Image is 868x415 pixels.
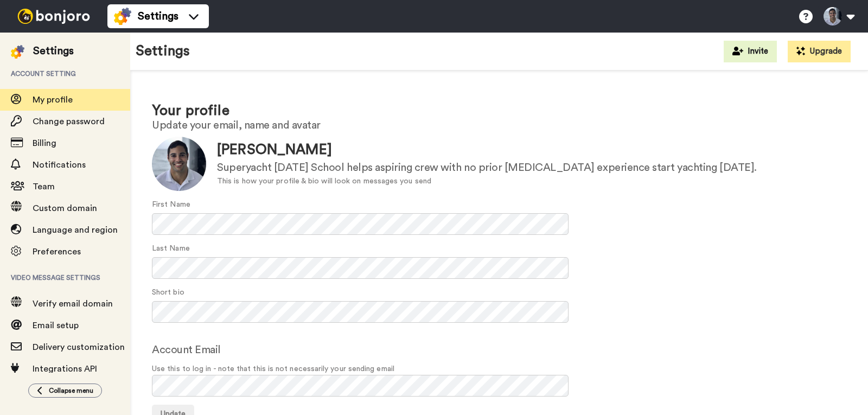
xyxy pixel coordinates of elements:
[33,226,118,234] span: Language and region
[152,342,221,358] label: Account Email
[33,139,56,148] span: Billing
[152,199,190,210] label: First Name
[49,386,93,395] span: Collapse menu
[33,321,79,330] span: Email setup
[152,119,846,131] h2: Update your email, name and avatar
[33,343,125,352] span: Delivery customization
[152,363,846,375] span: Use this to log in - note that this is not necessarily your sending email
[33,299,113,308] span: Verify email domain
[33,43,74,59] div: Settings
[33,247,81,256] span: Preferences
[217,140,757,160] div: [PERSON_NAME]
[217,176,757,187] div: This is how your profile & bio will look on messages you send
[33,182,55,191] span: Team
[136,43,190,59] h1: Settings
[217,160,757,176] div: Superyacht [DATE] School helps aspiring crew with no prior [MEDICAL_DATA] experience start yachti...
[152,287,184,298] label: Short bio
[788,41,851,62] button: Upgrade
[33,204,97,213] span: Custom domain
[13,9,94,24] img: bj-logo-header-white.svg
[114,8,131,25] img: settings-colored.svg
[11,45,24,59] img: settings-colored.svg
[28,384,102,398] button: Collapse menu
[33,365,97,373] span: Integrations API
[152,103,846,119] h1: Your profile
[33,95,73,104] span: My profile
[33,161,86,169] span: Notifications
[724,41,777,62] button: Invite
[152,243,190,254] label: Last Name
[33,117,105,126] span: Change password
[138,9,178,24] span: Settings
